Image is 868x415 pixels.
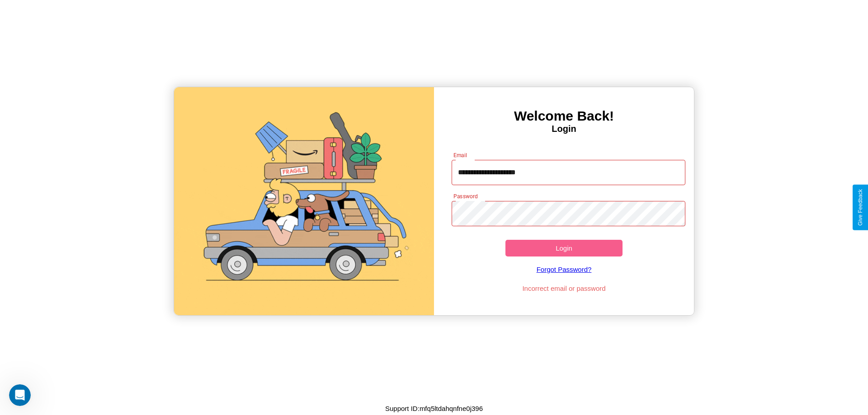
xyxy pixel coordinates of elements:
h3: Welcome Back! [434,108,694,124]
p: Incorrect email or password [447,282,681,294]
a: Forgot Password? [447,256,681,282]
div: Give Feedback [857,189,863,226]
label: Password [453,192,477,200]
p: Support ID: mfq5ltdahqnfne0j396 [385,402,483,415]
iframe: Intercom live chat [9,384,31,406]
h4: Login [434,124,694,134]
label: Email [453,151,467,159]
button: Login [505,240,623,256]
img: gif [174,87,434,315]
